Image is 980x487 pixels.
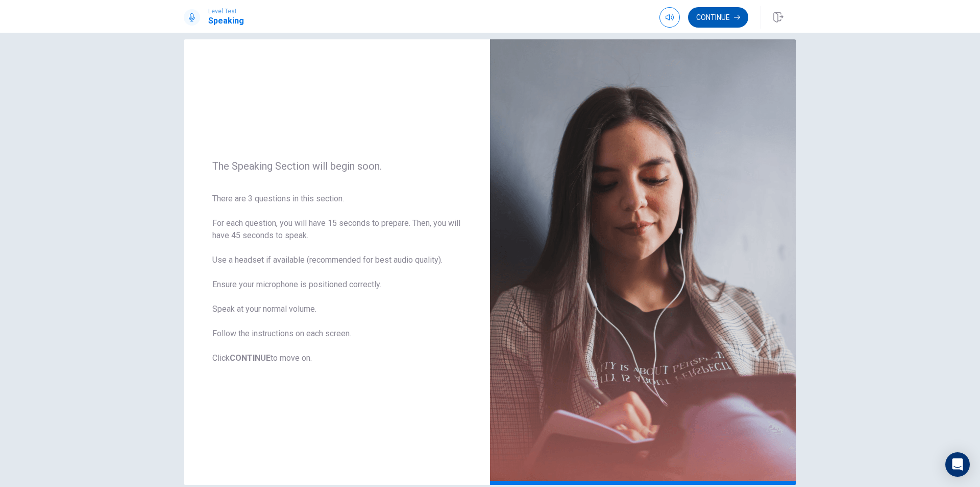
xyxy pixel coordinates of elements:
[208,15,244,27] h1: Speaking
[688,7,748,28] button: Continue
[208,8,244,15] span: Level Test
[212,193,461,364] span: There are 3 questions in this section. For each question, you will have 15 seconds to prepare. Th...
[490,39,796,485] img: speaking intro
[212,160,461,172] span: The Speaking Section will begin soon.
[230,353,271,363] b: CONTINUE
[945,452,970,477] div: Open Intercom Messenger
